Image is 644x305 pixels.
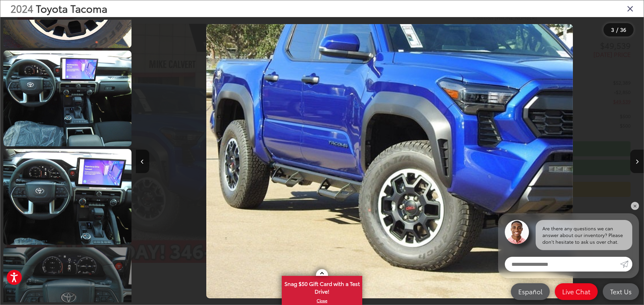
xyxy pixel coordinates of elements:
[36,1,107,15] span: Toyota Tacoma
[2,50,132,147] img: 2024 Toyota Tacoma TRD Off-Road
[515,287,546,296] span: Español
[282,277,362,297] span: Snag $50 Gift Card with a Test Drive!
[607,287,635,296] span: Text Us
[630,150,644,173] button: Next image
[615,27,619,32] span: /
[611,26,614,33] span: 3
[505,257,620,272] input: Enter your message
[559,287,594,296] span: Live Chat
[10,1,33,15] span: 2024
[136,24,643,299] div: 2024 Toyota Tacoma TRD Off-Road 2
[2,148,132,246] img: 2024 Toyota Tacoma TRD Off-Road
[620,257,632,272] a: Submit
[555,283,598,300] a: Live Chat
[511,283,550,300] a: Español
[536,220,632,250] div: Are there any questions we can answer about our inventory? Please don't hesitate to ask us over c...
[603,283,639,300] a: Text Us
[627,4,634,13] i: Close gallery
[505,220,529,244] img: Agent profile photo
[136,150,149,173] button: Previous image
[206,24,573,299] img: 2024 Toyota Tacoma TRD Off-Road
[620,26,626,33] span: 36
